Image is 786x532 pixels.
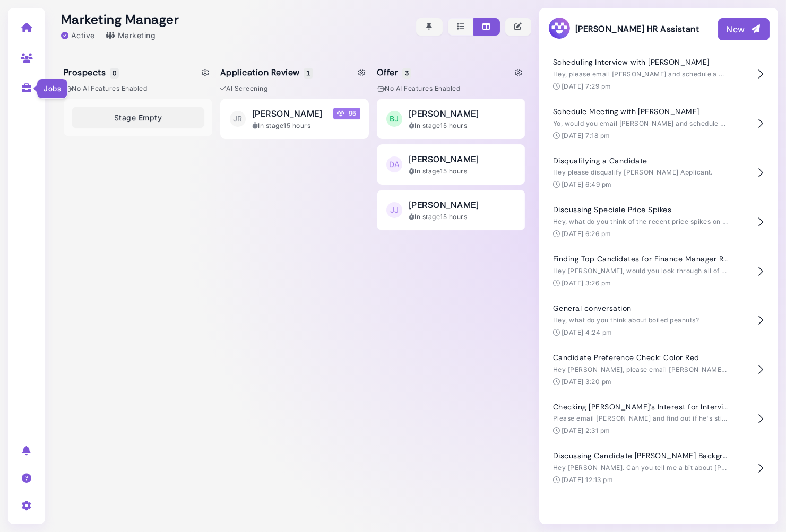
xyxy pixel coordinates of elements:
[110,68,119,79] span: 0
[553,58,728,67] h4: Scheduling Interview with [PERSON_NAME]
[548,247,770,296] button: Finding Top Candidates for Finance Manager Role Hey [PERSON_NAME], would you look through all of ...
[562,476,613,484] time: [DATE] 12:13 pm
[548,16,699,41] h3: [PERSON_NAME] HR Assistant
[562,82,611,90] time: [DATE] 7:29 pm
[333,108,360,119] span: 95
[548,50,770,99] button: Scheduling Interview with [PERSON_NAME] Hey, please email [PERSON_NAME] and schedule a 30 min int...
[562,132,610,139] time: [DATE] 7:18 pm
[562,378,612,386] time: [DATE] 3:20 pm
[562,426,610,434] time: [DATE] 2:31 pm
[553,316,699,324] span: Hey, what do you think about boiled peanuts?
[548,99,770,149] button: Schedule Meeting with [PERSON_NAME] Yo, would you email [PERSON_NAME] and schedule meeting with h...
[37,79,68,99] div: Jobs
[548,296,770,345] button: General conversation Hey, what do you think about boiled peanuts? [DATE] 4:24 pm
[727,23,761,36] div: New
[562,328,612,336] time: [DATE] 4:24 pm
[553,304,728,313] h4: General conversation
[337,110,344,117] img: Megan Score
[64,84,147,93] span: No AI Features enabled
[386,111,402,127] span: BJ
[553,403,728,412] h4: Checking [PERSON_NAME]'s Interest for Interview Scheduling
[220,84,267,93] span: AI Screening
[409,167,517,176] div: In stage 15 hours
[252,107,322,120] span: [PERSON_NAME]
[548,395,770,444] button: Checking [PERSON_NAME]'s Interest for Interview Scheduling Please email [PERSON_NAME] and find ou...
[553,205,728,214] h4: Discussing Speciale Price Spikes
[377,67,410,77] h5: Offer
[220,99,369,139] button: JR [PERSON_NAME] Megan Score 95 In stage15 hours
[252,121,360,130] div: In stage 15 hours
[562,279,611,287] time: [DATE] 3:26 pm
[409,212,517,222] div: In stage 15 hours
[377,99,525,139] button: BJ [PERSON_NAME] In stage15 hours
[64,67,117,77] h5: Prospects
[10,74,44,101] a: Jobs
[718,18,770,40] button: New
[377,84,460,93] span: No AI Features enabled
[548,197,770,247] button: Discussing Speciale Price Spikes Hey, what do you think of the recent price spikes on the Special...
[548,149,770,198] button: Disqualifying a Candidate Hey please disqualify [PERSON_NAME] Applicant. [DATE] 6:49 pm
[548,345,770,395] button: Candidate Preference Check: Color Red Hey [PERSON_NAME], please email [PERSON_NAME] and see he th...
[553,353,728,362] h4: Candidate Preference Check: Color Red
[230,111,246,127] span: JR
[386,202,402,218] span: JJ
[553,156,728,165] h4: Disqualifying a Candidate
[553,255,728,264] h4: Finding Top Candidates for Finance Manager Role
[553,217,766,225] span: Hey, what do you think of the recent price spikes on the Speciale?
[553,107,728,116] h4: Schedule Meeting with [PERSON_NAME]
[377,190,525,230] button: JJ [PERSON_NAME] In stage15 hours
[386,156,402,172] span: DA
[553,451,728,460] h4: Discussing Candidate [PERSON_NAME] Background
[409,121,517,130] div: In stage 15 hours
[553,168,713,176] span: Hey please disqualify [PERSON_NAME] Applicant.
[402,68,411,79] span: 3
[562,230,611,238] time: [DATE] 6:26 pm
[548,443,770,493] button: Discussing Candidate [PERSON_NAME] Background Hey [PERSON_NAME]. Can you tell me a bit about [PER...
[377,144,525,185] button: DA [PERSON_NAME] In stage15 hours
[409,107,479,120] span: [PERSON_NAME]
[61,12,179,28] h2: Marketing Manager
[114,112,162,123] span: Stage Empty
[220,67,312,77] h5: Application Review
[562,180,612,188] time: [DATE] 6:49 pm
[61,30,95,41] div: Active
[409,198,479,211] span: [PERSON_NAME]
[106,30,156,41] div: Marketing
[304,68,313,79] span: 1
[409,153,479,165] span: [PERSON_NAME]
